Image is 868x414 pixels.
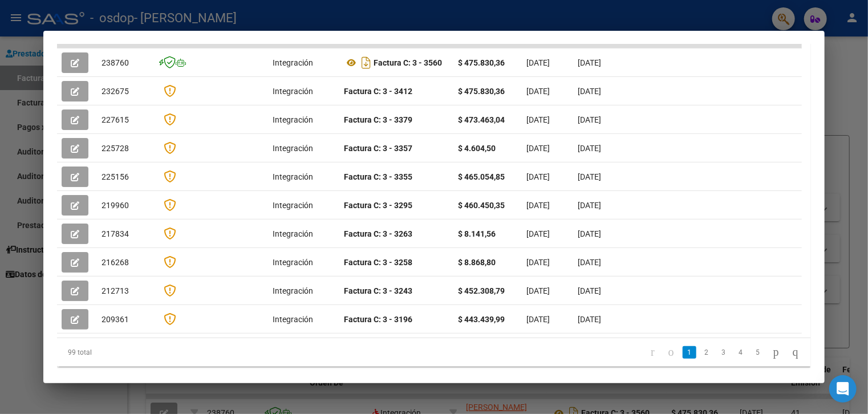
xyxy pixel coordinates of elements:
span: 219960 [102,201,129,210]
span: 225156 [102,172,129,181]
div: 99 total [57,338,206,367]
strong: $ 443.439,99 [458,315,505,324]
strong: Factura C: 3 - 3412 [344,87,412,96]
strong: Factura C: 3 - 3379 [344,115,412,124]
span: [DATE] [526,258,550,267]
a: 2 [700,346,713,359]
li: page 1 [681,343,698,362]
span: 212713 [102,286,129,295]
strong: Factura C: 3 - 3263 [344,229,412,238]
li: page 2 [698,343,715,362]
span: Integración [273,201,313,210]
span: [DATE] [526,115,550,124]
strong: Factura C: 3 - 3560 [374,58,442,67]
span: 238760 [102,58,129,67]
strong: $ 8.868,80 [458,258,496,267]
span: Integración [273,58,313,67]
span: [DATE] [578,58,601,67]
strong: Factura C: 3 - 3295 [344,201,412,210]
a: 3 [717,346,731,359]
span: [DATE] [578,286,601,295]
strong: $ 460.450,35 [458,201,505,210]
a: go to first page [646,346,660,359]
span: Integración [273,144,313,153]
strong: $ 4.604,50 [458,144,496,153]
span: 209361 [102,315,129,324]
span: [DATE] [578,201,601,210]
span: [DATE] [578,315,601,324]
strong: Factura C: 3 - 3355 [344,172,412,181]
div: Open Intercom Messenger [829,375,857,403]
span: Integración [273,229,313,238]
strong: Factura C: 3 - 3357 [344,144,412,153]
span: Integración [273,315,313,324]
span: 217834 [102,229,129,238]
span: [DATE] [578,229,601,238]
strong: $ 475.830,36 [458,58,505,67]
span: [DATE] [526,144,550,153]
span: 216268 [102,258,129,267]
span: [DATE] [578,258,601,267]
a: 4 [734,346,748,359]
strong: Factura C: 3 - 3243 [344,286,412,295]
span: Integración [273,172,313,181]
li: page 5 [749,343,766,362]
strong: Factura C: 3 - 3258 [344,258,412,267]
a: 1 [683,346,696,359]
span: Integración [273,87,313,96]
span: [DATE] [578,172,601,181]
span: [DATE] [526,87,550,96]
span: 225728 [102,144,129,153]
span: Integración [273,115,313,124]
strong: $ 475.830,36 [458,87,505,96]
span: [DATE] [526,286,550,295]
li: page 3 [715,343,732,362]
span: [DATE] [526,229,550,238]
strong: $ 473.463,04 [458,115,505,124]
span: [DATE] [578,87,601,96]
span: Integración [273,258,313,267]
span: [DATE] [578,144,601,153]
span: 232675 [102,87,129,96]
span: [DATE] [526,315,550,324]
a: 5 [751,346,765,359]
strong: Factura C: 3 - 3196 [344,315,412,324]
strong: $ 8.141,56 [458,229,496,238]
a: go to last page [788,346,804,359]
a: go to next page [768,346,784,359]
a: go to previous page [663,346,679,359]
span: 227615 [102,115,129,124]
span: [DATE] [526,58,550,67]
span: [DATE] [578,115,601,124]
li: page 4 [732,343,749,362]
span: [DATE] [526,201,550,210]
strong: $ 465.054,85 [458,172,505,181]
i: Descargar documento [359,54,374,72]
span: Integración [273,286,313,295]
strong: $ 452.308,79 [458,286,505,295]
span: [DATE] [526,172,550,181]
